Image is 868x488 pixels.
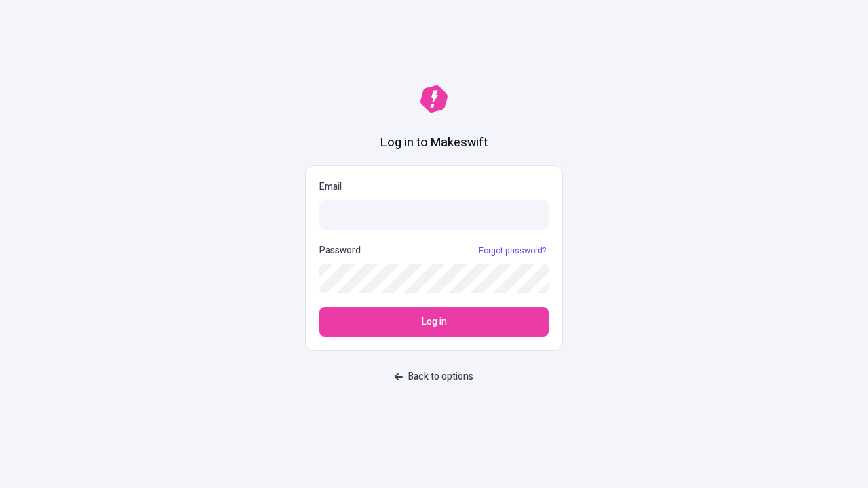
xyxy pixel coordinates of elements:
[319,243,361,258] p: Password
[380,134,488,152] h1: Log in to Makeswift
[319,180,549,195] p: Email
[476,245,549,256] a: Forgot password?
[319,200,549,230] input: Email
[387,365,481,389] button: Back to options
[408,369,473,384] span: Back to options
[319,307,549,337] button: Log in
[422,314,447,329] span: Log in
